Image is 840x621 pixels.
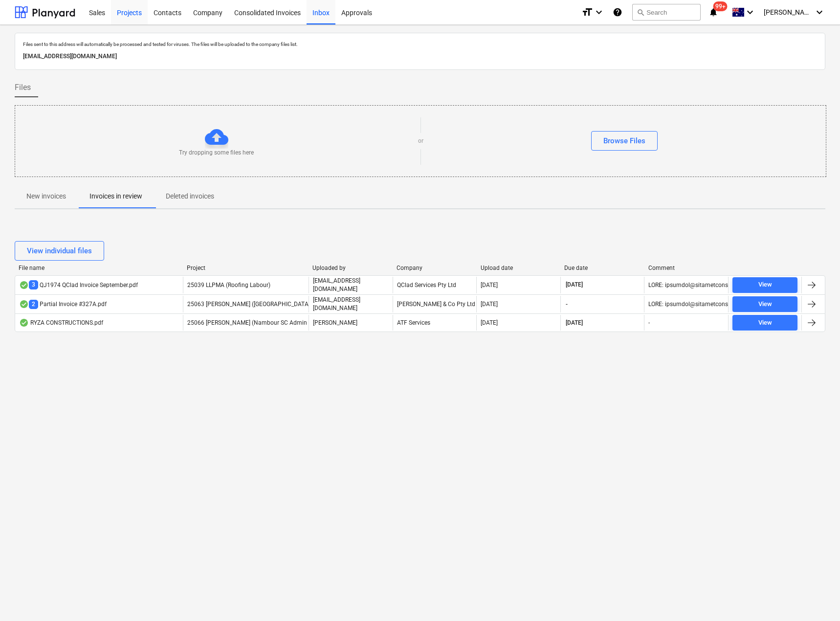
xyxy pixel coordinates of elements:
button: View [732,296,797,312]
div: View [758,317,772,329]
div: - [648,319,650,326]
div: Company [397,265,473,271]
iframe: Chat Widget [791,574,840,621]
div: Project [187,265,305,271]
div: [DATE] [481,282,498,288]
div: View [758,299,772,310]
div: Due date [564,265,641,271]
div: Try dropping some files hereorBrowse Files [15,105,826,177]
div: [DATE] [481,301,498,308]
span: - [565,300,569,309]
p: [EMAIL_ADDRESS][DOMAIN_NAME] [23,51,817,62]
button: View [732,315,797,331]
button: Search [632,4,701,21]
div: OCR finished [19,319,29,327]
div: [PERSON_NAME] & Co Pty Ltd t/a Floortec Seamless Coatings [393,296,477,312]
div: QClad Services Pty Ltd [393,277,477,293]
i: keyboard_arrow_down [593,6,605,18]
p: [EMAIL_ADDRESS][DOMAIN_NAME] [313,277,389,293]
div: OCR finished [19,281,29,289]
div: RYZA CONSTRUCTIONS.pdf [19,319,103,327]
p: [PERSON_NAME] [313,319,357,327]
i: keyboard_arrow_down [744,6,756,18]
p: New invoices [26,191,66,201]
div: Uploaded by [312,265,389,271]
span: 25039 LLPMA (Roofing Labour) [187,282,270,288]
button: View [732,277,797,293]
div: OCR finished [19,300,29,308]
div: File name [19,265,179,271]
div: [DATE] [481,319,498,326]
div: View [758,279,772,290]
span: [PERSON_NAME] [764,8,813,16]
div: QJ1974 QClad Invoice September.pdf [19,280,138,289]
i: notifications [708,6,718,18]
span: [DATE] [565,281,584,289]
p: [EMAIL_ADDRESS][DOMAIN_NAME] [313,296,389,312]
button: Browse Files [591,131,658,151]
i: format_size [581,6,593,18]
div: Browse Files [603,134,645,147]
div: Upload date [481,265,557,271]
span: 3 [29,280,38,289]
p: Deleted invoices [166,191,214,201]
i: keyboard_arrow_down [814,6,825,18]
div: Comment [648,265,725,271]
button: View individual files [15,241,104,261]
p: Files sent to this address will automatically be processed and tested for viruses. The files will... [23,41,817,47]
div: Partial Invoice #327A.pdf [19,300,107,309]
span: 25066 Thomson Ruiz (Nambour SC Admin Ramps) [187,319,329,326]
i: Knowledge base [613,6,622,18]
span: 25063 Keyton (Chancellor Park 209 CAT 4) [187,301,341,308]
span: 99+ [713,1,728,11]
p: Try dropping some files here [179,149,254,157]
div: ATF Services [393,315,477,331]
p: Invoices in review [89,191,142,201]
span: Files [15,82,31,93]
p: or [418,137,423,145]
span: search [637,8,644,16]
div: View individual files [27,244,92,257]
span: 2 [29,300,38,309]
span: [DATE] [565,319,584,327]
